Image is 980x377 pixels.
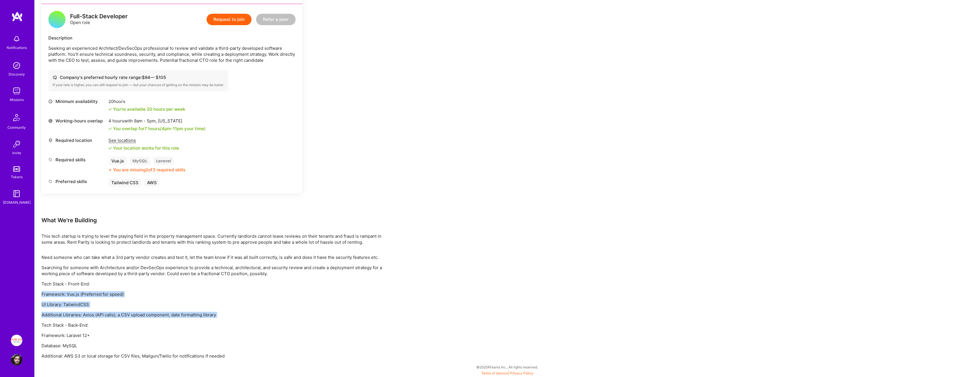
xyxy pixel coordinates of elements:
i: icon Cash [53,75,57,80]
i: icon Check [108,127,112,130]
p: Tech Stack - Back-End: [41,322,385,328]
img: discovery [11,60,22,71]
p: UI Library: TailwindCSS [41,301,385,307]
i: icon Location [48,138,53,142]
div: See locations [108,137,179,143]
button: Refer a peer [256,14,296,25]
div: Discovery [9,71,25,77]
a: Terms of Service [481,371,508,375]
div: Open role [70,13,128,25]
div: Tailwind CSS [108,178,141,187]
div: If your rate is higher, you can still request to join — but your chances of getting on the missio... [53,83,224,87]
img: teamwork [11,85,22,97]
img: Community [10,111,23,124]
p: This tech startup is trying to level the playing field in the property management space. Currentl... [41,233,385,245]
a: Privacy Policy [510,371,533,375]
a: User Avatar [9,354,24,366]
div: Tokens [11,174,23,180]
img: bell [11,33,22,45]
img: Insight Partners: Data & AI - Sourcing [11,335,22,346]
div: Required location [48,137,106,143]
div: You're available 20 hours per week [108,106,185,112]
p: Database: MySQL [41,343,385,349]
span: | [481,371,533,375]
div: Vue.js [108,157,127,165]
img: User Avatar [11,354,22,366]
i: icon World [48,119,53,123]
div: Invite [12,150,21,156]
i: icon Tag [48,158,53,162]
div: Minimum availability [48,98,106,104]
div: 20 hours [108,98,185,104]
div: © 2025 ATeams Inc., All rights reserved. [34,360,980,374]
img: guide book [11,188,22,199]
div: Required skills [48,157,106,163]
div: Community [7,124,26,130]
div: You overlap for 7 hours ( your time) [113,126,206,132]
div: AWS [144,178,160,187]
div: Preferred skills [48,178,106,184]
a: Insight Partners: Data & AI - Sourcing [9,335,24,346]
i: icon Check [108,108,112,111]
div: Description [48,35,296,41]
div: 4 hours with [US_STATE] [108,118,206,124]
p: Searching for someone with Architecture and/or DevSecOps experience to provide a technical, archi... [41,265,385,277]
div: Your location works for this role [108,145,179,151]
p: Additional Libraries: Axios (API calls), a CSV upload component, date formatting library [41,312,385,318]
div: What We're Building [41,217,385,224]
div: Missions [10,97,24,103]
button: Request to join [207,14,252,25]
div: Laravel [153,157,174,165]
div: MySQL [130,157,150,165]
img: Invite [11,138,22,150]
p: Framework: Laravel 12+ [41,332,385,338]
span: 9am - 5pm , [133,118,158,124]
span: 4pm - 11pm [162,126,183,131]
img: logo [11,11,23,22]
div: Full-Stack Developer [70,13,128,19]
div: Working-hours overlap [48,118,106,124]
i: icon CloseOrange [108,168,112,172]
i: icon Check [108,146,112,150]
p: Need someone who can take what a 3rd party vendor creates and test it, let the team know if it wa... [41,254,385,260]
div: Company's preferred hourly rate range: $ 84 — $ 105 [53,74,224,80]
p: Tech Stack - Front-End: [41,281,385,287]
i: icon Tag [48,179,53,184]
div: [DOMAIN_NAME] [3,199,31,205]
p: Additional: AWS S3 or local storage for CSV files, Mailgun/Twilio for notifications if needed [41,353,385,359]
i: icon Clock [48,99,53,104]
div: You are missing 2 of 3 required skills [113,167,185,173]
img: tokens [13,166,20,172]
div: Notifications [7,45,27,51]
p: Seeking an experienced Architect/DevSecOps professional to review and validate a third-party deve... [48,45,296,63]
p: Framework: Vue.js (Preferred for speed) [41,291,385,297]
